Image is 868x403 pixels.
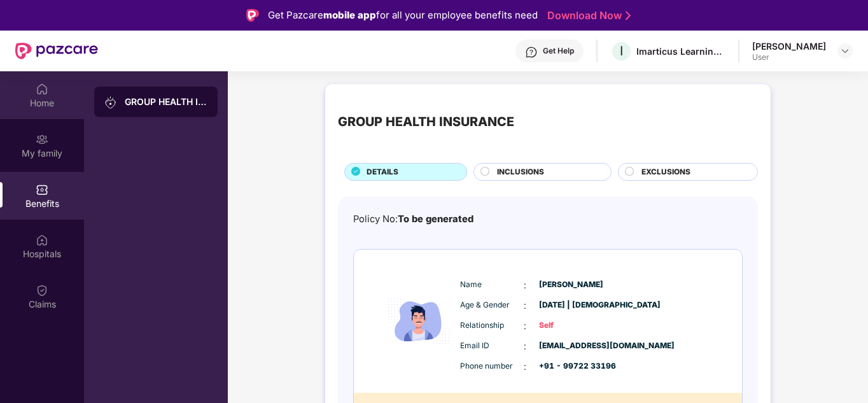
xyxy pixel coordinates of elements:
div: Get Pazcare for all your employee benefits need [268,8,538,23]
div: User [752,52,826,62]
span: Phone number [460,360,524,372]
span: : [524,278,526,292]
span: Email ID [460,340,524,352]
span: [PERSON_NAME] [539,279,603,291]
img: Stroke [626,9,631,22]
img: New Pazcare Logo [15,43,98,59]
div: GROUP HEALTH INSURANCE [125,95,207,108]
span: Self [539,320,603,332]
img: svg+xml;base64,PHN2ZyBpZD0iQ2xhaW0iIHhtbG5zPSJodHRwOi8vd3d3LnczLm9yZy8yMDAwL3N2ZyIgd2lkdGg9IjIwIi... [36,284,48,297]
span: Name [460,279,524,291]
span: [DATE] | [DEMOGRAPHIC_DATA] [539,299,603,311]
span: To be generated [398,213,473,225]
span: INCLUSIONS [497,166,544,178]
span: : [524,319,526,333]
img: Logo [246,9,259,22]
img: svg+xml;base64,PHN2ZyBpZD0iRHJvcGRvd24tMzJ4MzIiIHhtbG5zPSJodHRwOi8vd3d3LnczLm9yZy8yMDAwL3N2ZyIgd2... [840,46,850,56]
span: I [620,43,623,59]
img: svg+xml;base64,PHN2ZyB3aWR0aD0iMjAiIGhlaWdodD0iMjAiIHZpZXdCb3g9IjAgMCAyMCAyMCIgZmlsbD0ibm9uZSIgeG... [104,96,117,109]
img: svg+xml;base64,PHN2ZyBpZD0iSGVscC0zMngzMiIgeG1sbnM9Imh0dHA6Ly93d3cudzMub3JnLzIwMDAvc3ZnIiB3aWR0aD... [525,46,538,59]
strong: mobile app [323,9,376,21]
span: +91 - 99722 33196 [539,360,603,372]
span: EXCLUSIONS [641,166,690,178]
img: svg+xml;base64,PHN2ZyBpZD0iSG9tZSIgeG1sbnM9Imh0dHA6Ly93d3cudzMub3JnLzIwMDAvc3ZnIiB3aWR0aD0iMjAiIG... [36,83,48,95]
div: Imarticus Learning Private Limited [636,45,725,57]
span: : [524,299,526,313]
img: svg+xml;base64,PHN2ZyBpZD0iQmVuZWZpdHMiIHhtbG5zPSJodHRwOi8vd3d3LnczLm9yZy8yMDAwL3N2ZyIgd2lkdGg9Ij... [36,183,48,196]
span: [EMAIL_ADDRESS][DOMAIN_NAME] [539,340,603,352]
img: icon [381,267,457,375]
div: Get Help [543,46,574,56]
div: [PERSON_NAME] [752,40,826,52]
span: : [524,339,526,353]
div: Policy No: [353,212,473,227]
img: svg+xml;base64,PHN2ZyBpZD0iSG9zcGl0YWxzIiB4bWxucz0iaHR0cDovL3d3dy53My5vcmcvMjAwMC9zdmciIHdpZHRoPS... [36,234,48,246]
span: Age & Gender [460,299,524,311]
div: GROUP HEALTH INSURANCE [338,112,514,132]
span: : [524,360,526,374]
span: DETAILS [367,166,398,178]
img: svg+xml;base64,PHN2ZyB3aWR0aD0iMjAiIGhlaWdodD0iMjAiIHZpZXdCb3g9IjAgMCAyMCAyMCIgZmlsbD0ibm9uZSIgeG... [36,133,48,146]
span: Relationship [460,320,524,332]
a: Download Now [547,9,627,22]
